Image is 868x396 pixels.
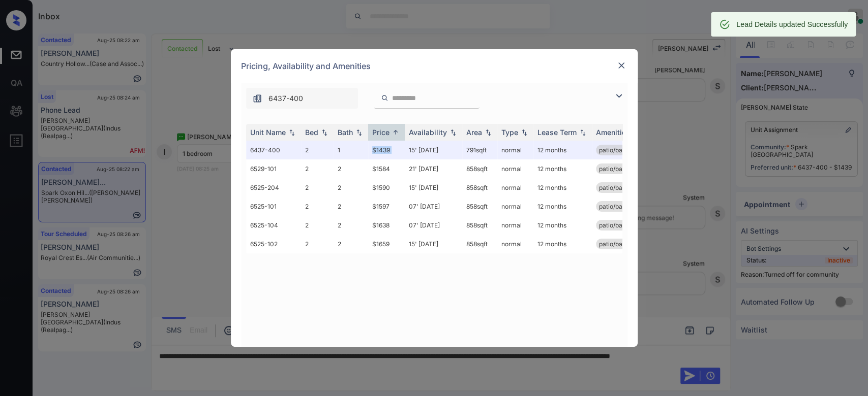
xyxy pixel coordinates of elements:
td: 12 months [533,197,592,216]
td: $1659 [368,235,405,253]
div: Bed [305,128,318,137]
img: sorting [391,128,401,136]
td: 2 [334,178,368,197]
td: 2 [301,159,334,178]
td: 07' [DATE] [405,197,462,216]
img: icon-zuma [381,93,388,103]
td: 2 [334,216,368,235]
span: 6437-400 [268,93,303,104]
span: patio/balcony [599,221,638,229]
td: 6525-204 [246,178,301,197]
td: 2 [334,159,368,178]
div: Area [466,128,482,137]
div: Amenities [596,128,630,137]
td: normal [497,141,533,159]
div: Pricing, Availability and Amenities [231,49,638,83]
td: 2 [334,235,368,253]
td: 858 sqft [462,197,497,216]
td: 6529-101 [246,159,301,178]
td: normal [497,197,533,216]
td: 12 months [533,216,592,235]
td: 12 months [533,235,592,253]
img: icon-zuma [613,90,625,102]
td: 791 sqft [462,141,497,159]
div: Availability [409,128,447,137]
div: Unit Name [250,128,286,137]
img: sorting [319,129,330,136]
div: Lead Details updated Successfully [736,15,848,34]
td: 2 [301,141,334,159]
img: sorting [483,129,493,136]
td: 12 months [533,141,592,159]
td: 858 sqft [462,178,497,197]
td: 12 months [533,178,592,197]
img: sorting [354,129,364,136]
td: 2 [301,178,334,197]
img: sorting [287,129,297,136]
span: patio/balcony [599,184,638,191]
td: 858 sqft [462,159,497,178]
td: 21' [DATE] [405,159,462,178]
td: 2 [301,216,334,235]
td: $1584 [368,159,405,178]
td: 15' [DATE] [405,141,462,159]
td: 858 sqft [462,235,497,253]
td: 6525-101 [246,197,301,216]
td: normal [497,159,533,178]
span: patio/balcony [599,165,638,173]
img: sorting [448,129,458,136]
td: $1439 [368,141,405,159]
td: $1638 [368,216,405,235]
td: 1 [334,141,368,159]
img: icon-zuma [252,93,262,104]
span: patio/balcony [599,146,638,154]
td: 6437-400 [246,141,301,159]
td: normal [497,178,533,197]
td: normal [497,235,533,253]
td: 15' [DATE] [405,235,462,253]
td: 07' [DATE] [405,216,462,235]
td: $1597 [368,197,405,216]
td: 6525-104 [246,216,301,235]
td: 2 [334,197,368,216]
td: 12 months [533,159,592,178]
img: sorting [519,129,529,136]
span: patio/balcony [599,203,638,210]
img: close [616,60,626,71]
div: Lease Term [537,128,577,137]
div: Price [372,128,390,137]
td: 2 [301,235,334,253]
td: 2 [301,197,334,216]
div: Type [501,128,518,137]
td: normal [497,216,533,235]
span: patio/balcony [599,240,638,248]
td: 15' [DATE] [405,178,462,197]
td: $1590 [368,178,405,197]
div: Bath [338,128,353,137]
td: 6525-102 [246,235,301,253]
td: 858 sqft [462,216,497,235]
img: sorting [578,129,588,136]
